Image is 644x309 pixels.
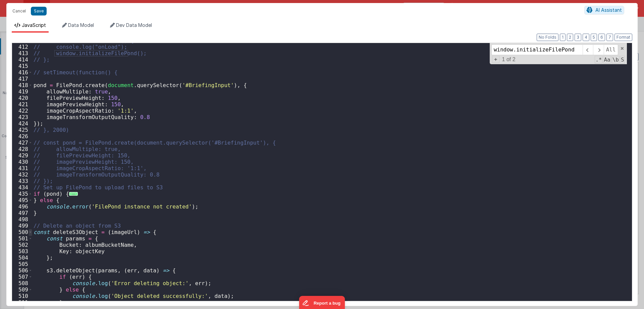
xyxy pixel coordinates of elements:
[12,82,32,88] div: 418
[116,22,152,28] span: Dev Data Model
[12,242,32,248] div: 502
[591,34,597,41] button: 5
[614,34,632,41] button: Format
[12,127,32,133] div: 425
[12,274,32,280] div: 507
[584,6,624,14] button: AI Assistant
[12,261,32,267] div: 505
[12,76,32,82] div: 417
[12,101,32,108] div: 421
[12,235,32,242] div: 501
[12,56,32,63] div: 414
[12,63,32,69] div: 415
[595,56,602,64] span: RegExp Search
[606,34,613,41] button: 7
[598,34,605,41] button: 6
[12,120,32,127] div: 424
[12,191,32,197] div: 435
[12,133,32,140] div: 426
[567,34,573,41] button: 2
[12,210,32,216] div: 497
[12,280,32,286] div: 508
[595,7,622,13] span: AI Assistant
[12,114,32,120] div: 423
[560,34,566,41] button: 1
[12,152,32,159] div: 429
[12,140,32,146] div: 427
[492,56,499,63] span: Toggel Replace mode
[12,165,32,171] div: 431
[9,6,29,16] button: Cancel
[12,44,32,50] div: 412
[12,95,32,101] div: 420
[12,159,32,165] div: 430
[612,56,620,64] span: Whole Word Search
[12,50,32,56] div: 413
[69,192,78,196] span: ...
[12,248,32,255] div: 503
[12,216,32,223] div: 498
[620,56,625,64] span: Search In Selection
[12,184,32,191] div: 434
[12,88,32,95] div: 419
[12,108,32,114] div: 422
[491,44,583,55] input: Search for
[31,7,47,15] button: Save
[68,22,94,28] span: Data Model
[22,22,46,28] span: JavaScript
[583,34,589,41] button: 4
[12,255,32,261] div: 504
[603,56,611,64] span: CaseSensitive Search
[575,34,581,41] button: 3
[12,286,32,293] div: 509
[12,203,32,210] div: 496
[12,197,32,203] div: 495
[12,171,32,178] div: 432
[12,267,32,274] div: 506
[12,223,32,229] div: 499
[12,229,32,235] div: 500
[12,299,32,306] div: 511
[499,56,518,63] span: 1 of 2
[12,178,32,184] div: 433
[604,44,618,55] span: Alt-Enter
[12,69,32,76] div: 416
[12,293,32,299] div: 510
[12,146,32,152] div: 428
[537,34,558,41] button: No Folds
